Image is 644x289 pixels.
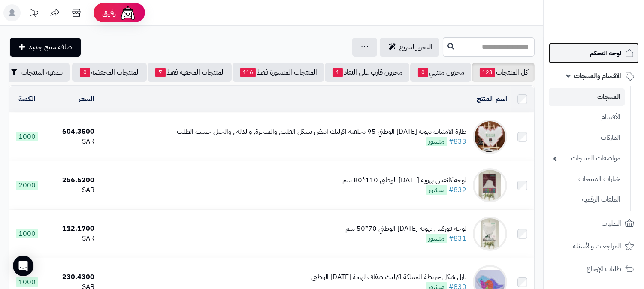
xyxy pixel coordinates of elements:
div: 112.1700 [48,224,94,234]
a: مخزون منتهي0 [410,63,471,82]
span: 1 [333,68,343,77]
span: رفيق [102,8,116,18]
span: منشور [426,137,447,146]
span: المراجعات والأسئلة [573,240,621,252]
a: المنتجات [549,88,625,106]
span: الأقسام والمنتجات [574,70,621,82]
a: لوحة التحكم [549,43,639,63]
button: تصفية المنتجات [2,63,70,82]
a: المنتجات المخفضة0 [72,63,147,82]
a: الكمية [18,94,36,104]
a: الأقسام [549,108,625,126]
a: الماركات [549,129,625,147]
a: طلبات الإرجاع [549,259,639,279]
div: SAR [48,137,94,147]
a: تحديثات المنصة [23,4,44,24]
span: لوحة التحكم [590,47,621,59]
a: اضافة منتج جديد [10,38,81,57]
span: 1000 [16,277,38,287]
div: 604.3500 [48,127,94,137]
span: 0 [80,68,90,77]
a: مخزون قارب على النفاذ1 [325,63,409,82]
div: لوحة كانفس بهوية [DATE] الوطني 110*80 سم [342,175,466,185]
span: 1000 [16,229,38,238]
span: 1000 [16,132,38,141]
span: 7 [155,68,166,77]
span: 116 [240,68,256,77]
a: مواصفات المنتجات [549,149,625,168]
img: لوحة كانفس بهوية اليوم الوطني 110*80 سم [473,168,507,202]
a: الطلبات [549,213,639,234]
span: طلبات الإرجاع [587,263,621,275]
div: لوحة فوركس بهوية [DATE] الوطني 70*50 سم [345,224,466,234]
a: اسم المنتج [477,94,507,104]
img: ai-face.png [119,4,136,21]
span: التحرير لسريع [399,42,432,52]
span: 123 [480,68,495,77]
a: #833 [449,136,466,147]
img: لوحة فوركس بهوية اليوم الوطني 70*50 سم [473,217,507,251]
div: طارة الامنيات بهوية [DATE] الوطني 95 بخلفية اكرليك ابيض بشكل القلب, والمبخرة, والدلة , والجبل حسب... [177,127,466,137]
div: SAR [48,234,94,244]
a: كل المنتجات123 [472,63,535,82]
div: Open Intercom Messenger [13,256,33,276]
div: SAR [48,185,94,195]
span: 0 [418,68,428,77]
img: طارة الامنيات بهوية اليوم الوطني 95 بخلفية اكرليك ابيض بشكل القلب, والمبخرة, والدلة , والجبل حسب ... [473,120,507,154]
a: المنتجات المنشورة فقط116 [233,63,324,82]
a: #832 [449,185,466,195]
div: بازل شكل خريطة المملكة اكرليك شفاف لهوية [DATE] الوطني [311,272,466,282]
span: الطلبات [602,217,621,229]
a: السعر [79,94,94,104]
div: 256.5200 [48,175,94,185]
span: تصفية المنتجات [21,67,63,78]
span: منشور [426,185,447,195]
a: الملفات الرقمية [549,190,625,209]
div: 230.4300 [48,272,94,282]
a: خيارات المنتجات [549,170,625,188]
a: المنتجات المخفية فقط7 [148,63,232,82]
span: اضافة منتج جديد [29,42,74,52]
a: المراجعات والأسئلة [549,236,639,256]
span: 2000 [16,181,38,190]
a: التحرير لسريع [380,38,439,57]
span: منشور [426,234,447,243]
img: logo-2.png [586,13,636,31]
a: #831 [449,233,466,244]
